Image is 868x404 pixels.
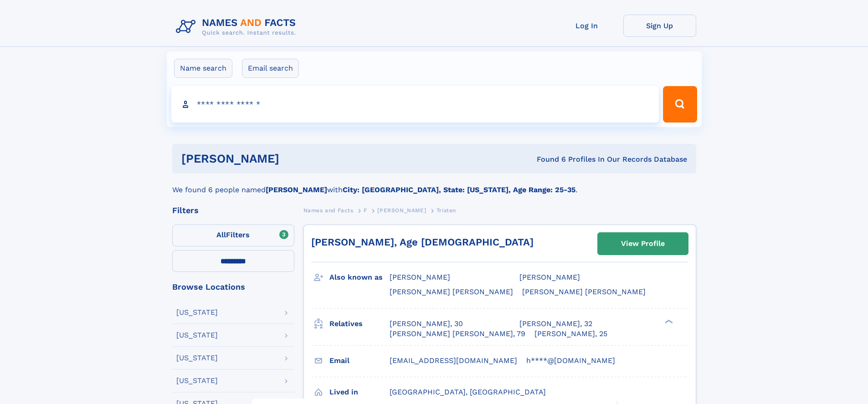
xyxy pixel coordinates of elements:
div: [US_STATE] [176,332,218,339]
label: Email search [242,59,299,78]
h3: Relatives [329,316,390,332]
a: Log In [550,15,623,37]
a: View Profile [598,233,688,255]
div: [US_STATE] [176,354,218,362]
h3: Also known as [329,270,390,285]
a: [PERSON_NAME], 25 [534,329,607,339]
span: F [364,207,367,214]
img: Logo Names and Facts [172,15,303,39]
div: We found 6 people named with . [172,174,696,195]
span: All [216,230,226,239]
span: [EMAIL_ADDRESS][DOMAIN_NAME] [390,356,517,365]
span: [PERSON_NAME] [390,273,450,281]
b: City: [GEOGRAPHIC_DATA], State: [US_STATE], Age Range: 25-35 [343,185,575,194]
div: [US_STATE] [176,309,218,316]
div: Found 6 Profiles In Our Records Database [408,154,687,164]
div: ❯ [663,318,673,324]
h3: Lived in [329,384,390,400]
a: [PERSON_NAME], 30 [390,319,463,329]
div: Filters [172,206,294,215]
span: [PERSON_NAME] [377,207,426,214]
div: View Profile [621,233,665,254]
a: F [364,205,367,216]
a: [PERSON_NAME] [377,205,426,216]
a: Sign Up [623,15,696,37]
div: [US_STATE] [176,377,218,384]
h3: Email [329,353,390,368]
button: Search Button [663,86,697,123]
b: [PERSON_NAME] [266,185,327,194]
span: [GEOGRAPHIC_DATA], [GEOGRAPHIC_DATA] [390,388,546,396]
a: [PERSON_NAME] [PERSON_NAME], 79 [390,329,525,339]
a: [PERSON_NAME], 32 [519,319,592,329]
a: [PERSON_NAME], Age [DEMOGRAPHIC_DATA] [311,236,534,248]
a: Names and Facts [303,205,354,216]
h1: [PERSON_NAME] [181,153,408,164]
span: [PERSON_NAME] [PERSON_NAME] [390,287,513,296]
label: Filters [172,225,294,246]
span: Tristen [437,207,456,214]
div: Browse Locations [172,283,294,291]
span: [PERSON_NAME] [519,273,580,281]
label: Name search [174,59,232,78]
input: search input [171,86,659,123]
span: [PERSON_NAME] [PERSON_NAME] [522,287,646,296]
